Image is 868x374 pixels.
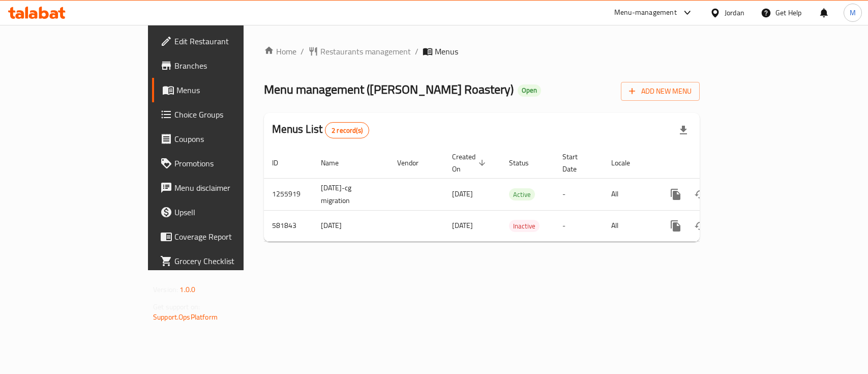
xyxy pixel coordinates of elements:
td: All [603,178,655,210]
h2: Menus List [272,122,369,138]
span: Menus [176,84,285,96]
div: Total records count [325,122,369,138]
th: Actions [655,148,769,179]
a: Edit Restaurant [152,29,293,53]
a: Grocery Checklist [152,249,293,273]
span: Name [321,157,352,169]
span: ID [272,157,291,169]
span: 2 record(s) [325,126,369,135]
td: - [554,178,603,210]
span: Inactive [509,220,540,232]
nav: breadcrumb [264,45,700,57]
button: more [664,214,688,238]
a: Support.OpsPlatform [153,310,218,324]
div: Active [509,188,535,200]
button: Add New Menu [621,82,700,101]
div: Jordan [725,7,744,18]
span: [DATE] [452,187,473,200]
span: Start Date [562,151,591,175]
span: Menu disclaimer [174,182,285,194]
button: more [664,182,688,207]
span: Branches [174,60,285,72]
span: Promotions [174,157,285,169]
span: Vendor [397,157,432,169]
span: Locale [611,157,643,169]
a: Menus [152,78,293,102]
span: 1.0.0 [179,283,195,296]
a: Choice Groups [152,102,293,127]
a: Upsell [152,200,293,224]
table: enhanced table [264,148,769,242]
div: Export file [671,118,696,142]
div: Inactive [509,220,540,232]
td: All [603,210,655,241]
span: Open [518,86,541,95]
span: Version: [153,283,178,296]
button: Change Status [688,182,712,207]
a: Restaurants management [308,45,411,57]
span: Add New Menu [629,85,692,98]
a: Promotions [152,151,293,176]
span: Choice Groups [174,108,285,121]
span: Menu management ( [PERSON_NAME] Roastery ) [264,78,514,101]
span: [DATE] [452,219,473,232]
li: / [301,45,304,57]
a: Coupons [152,127,293,151]
div: Menu-management [614,7,677,19]
span: Created On [452,151,489,175]
span: Menus [435,45,458,57]
span: Edit Restaurant [174,35,285,47]
li: / [415,45,418,57]
a: Coverage Report [152,224,293,249]
span: Coupons [174,133,285,145]
button: Change Status [688,214,712,238]
td: [DATE]-cg migration [313,178,389,210]
span: Active [509,189,535,200]
span: Grocery Checklist [174,255,285,267]
a: Menu disclaimer [152,176,293,200]
span: Get support on: [153,300,200,313]
div: Open [518,84,541,97]
span: Coverage Report [174,231,285,243]
span: Restaurants management [320,45,411,57]
td: - [554,210,603,241]
a: Branches [152,53,293,78]
span: Upsell [174,206,285,218]
span: M [850,7,856,18]
span: Status [509,157,542,169]
td: [DATE] [313,210,389,241]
